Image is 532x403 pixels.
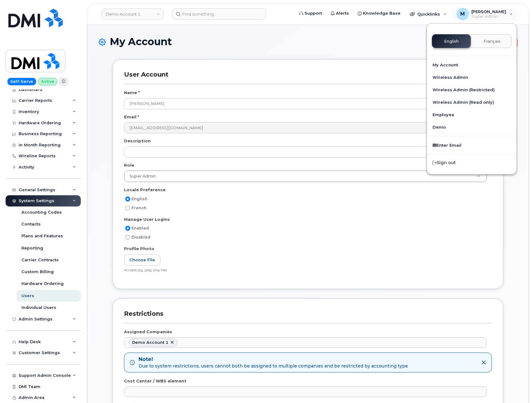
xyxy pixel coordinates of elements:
input: Disabled [125,235,130,240]
div: Demo Account 1 [132,340,168,345]
label: Choose File [124,254,160,266]
span: Super Admin [126,173,156,179]
label: Manage User Logins [124,216,170,222]
label: Email * [124,114,139,120]
div: Accepts jpg, jpeg, png files [124,268,487,273]
input: English [125,197,130,201]
input: Enabled [125,226,130,231]
h3: User Account [124,71,492,84]
span: Due to system restrictions, users cannot both be assigned to multiple companies and be restricted... [139,363,408,369]
h3: Restrictions [124,310,492,323]
span: Français [484,39,501,44]
div: Sign out [427,157,516,168]
label: Cost Center / WBS element [124,378,186,384]
a: Enter Email [427,139,516,151]
a: Super Admin [124,171,487,182]
label: Name * [124,90,140,96]
input: French [125,206,130,211]
h1: My Account [99,36,517,49]
a: Wireless Admin (Restricted) [427,83,516,96]
a: Wireless Admin (Read only) [427,96,516,108]
a: My Account [427,59,516,71]
a: Wireless Admin [427,71,516,83]
label: Assigned Companies [124,329,172,335]
label: Description [124,138,151,144]
a: Demo [427,121,516,133]
span: English [131,197,148,201]
span: French [131,206,147,210]
strong: Note! [139,356,408,363]
label: Disabled [124,234,150,241]
label: Enabled [124,225,149,232]
a: Employee [427,108,516,121]
label: Locale Preference [124,187,166,193]
label: Role [124,162,134,168]
label: Profile Photo [124,246,154,252]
